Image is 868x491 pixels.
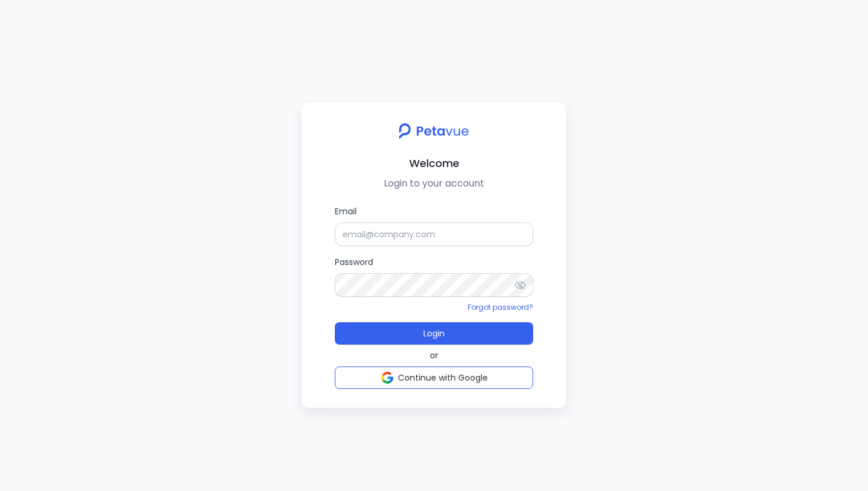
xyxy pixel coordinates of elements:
input: Email [335,222,533,246]
h2: Welcome [311,155,557,172]
p: Login to your account [311,176,557,191]
img: petavue logo [391,117,477,145]
button: Continue with Google [335,366,533,389]
label: Email [335,205,533,246]
span: Continue with Google [398,372,488,384]
span: or [430,349,438,362]
button: Login [335,322,533,345]
input: Password [335,273,533,297]
label: Password [335,256,533,297]
span: Login [423,328,445,339]
a: Forgot password? [468,302,533,312]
